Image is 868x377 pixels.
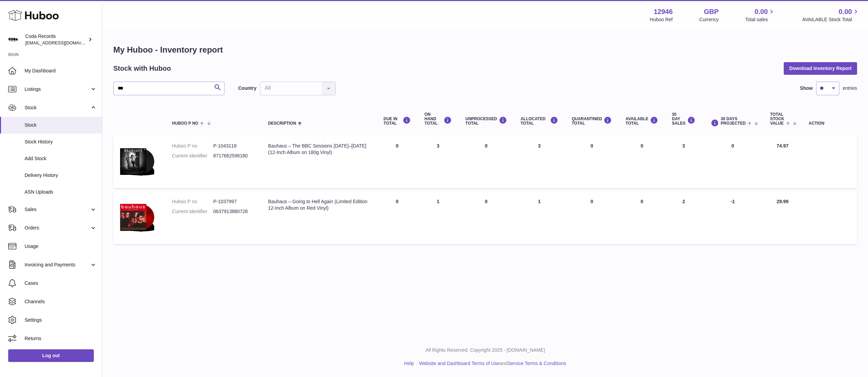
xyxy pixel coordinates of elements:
[25,139,97,145] span: Stock History
[172,198,213,205] dt: Huboo P no
[25,122,97,128] span: Stock
[699,16,719,23] div: Currency
[120,198,154,235] img: product image
[120,143,154,180] img: product image
[213,143,255,149] dd: P-1043118
[25,33,87,46] div: Coda Records
[770,112,784,126] span: Total stock value
[268,121,296,126] span: Description
[459,192,514,244] td: 0
[514,192,565,244] td: 1
[25,298,97,305] span: Channels
[25,262,90,268] span: Invoicing and Payments
[802,7,860,23] a: 0.00 AVAILABLE Stock Total
[172,153,213,159] dt: Current identifier
[404,361,414,366] a: Help
[25,40,100,45] span: [EMAIL_ADDRESS][DOMAIN_NAME]
[418,192,459,244] td: 1
[25,104,90,111] span: Stock
[802,16,860,23] span: AVAILABLE Stock Total
[172,208,213,215] dt: Current identifier
[572,116,612,126] div: QUARANTINED Total
[25,86,90,93] span: Listings
[521,116,558,126] div: ALLOCATED Total
[745,16,776,23] span: Total sales
[377,136,418,188] td: 0
[665,192,702,244] td: 2
[25,317,97,323] span: Settings
[417,360,566,367] li: and
[591,199,593,204] span: 0
[625,116,658,126] div: AVAILABLE Total
[172,121,198,126] span: Huboo P no
[25,225,90,231] span: Orders
[213,198,255,205] dd: P-1037997
[514,136,565,188] td: 3
[25,68,97,74] span: My Dashboard
[25,155,97,162] span: Add Stock
[650,16,673,23] div: Huboo Ref
[25,172,97,179] span: Delivery History
[465,116,507,126] div: UNPROCESSED Total
[843,85,857,92] span: entries
[424,112,452,126] div: ON HAND Total
[672,112,695,126] div: 30 DAY SALES
[384,116,411,126] div: DUE IN TOTAL
[702,136,763,188] td: 0
[591,143,593,149] span: 0
[704,7,719,16] strong: GBP
[25,335,97,342] span: Returns
[654,7,673,16] strong: 12946
[839,7,852,16] span: 0.00
[777,199,789,204] span: 29.99
[721,117,746,126] span: 30 DAYS PROJECTED
[268,143,370,156] div: Bauhaus – The BBC Sessions [DATE]–[DATE] (12-Inch Album on 180g Vinyl)
[268,198,370,211] div: Bauhaus – Going to Hell Again (Limited Edition 12-Inch Album on Red Vinyl)
[213,208,255,215] dd: 0637913880728
[25,243,97,250] span: Usage
[619,192,665,244] td: 0
[777,143,789,149] span: 74.97
[8,34,18,45] img: haz@pcatmedia.com
[238,85,257,92] label: Country
[419,361,500,366] a: Website and Dashboard Terms of Use
[25,189,97,195] span: ASN Uploads
[619,136,665,188] td: 0
[809,121,850,126] div: Action
[25,280,97,287] span: Cases
[508,361,566,366] a: Service Terms & Conditions
[745,7,776,23] a: 0.00 Total sales
[113,64,171,73] h2: Stock with Huboo
[377,192,418,244] td: 0
[8,349,94,362] a: Log out
[702,192,763,244] td: -1
[755,7,768,16] span: 0.00
[784,62,857,74] button: Download Inventory Report
[172,143,213,149] dt: Huboo P no
[800,85,813,92] label: Show
[25,206,90,213] span: Sales
[108,347,863,353] p: All Rights Reserved. Copyright 2025 - [DOMAIN_NAME]
[418,136,459,188] td: 3
[459,136,514,188] td: 0
[665,136,702,188] td: 3
[113,44,857,55] h1: My Huboo - Inventory report
[213,153,255,159] dd: 8717662598180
